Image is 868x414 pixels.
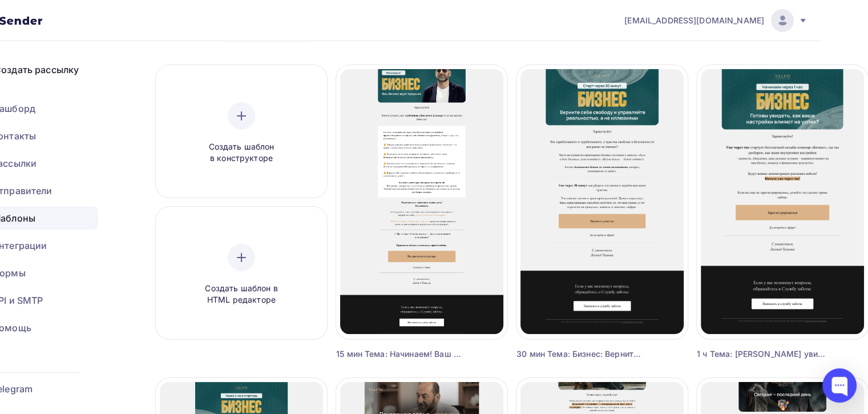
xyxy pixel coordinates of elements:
[516,348,645,360] div: 30 мин Тема: Бизнес: Верните себе свободу и управляйте реальностью, а не иллюзиями. Старт через 3...
[187,283,296,306] span: Создать шаблон в HTML редакторе
[624,9,808,32] a: [EMAIL_ADDRESS][DOMAIN_NAME]
[187,141,296,164] span: Создать шаблон в конструкторе
[336,348,465,360] div: 15 мин Тема: Начинаем! Ваш бизнес ждет прорыва: семинар «Бизнес» стартует через 15 минут!
[697,348,825,360] div: 1 ч Тема: [PERSON_NAME] увидеть, как ваши настройки влияют на успех? Через час начинаем «Бизнес»!
[624,15,764,26] span: [EMAIL_ADDRESS][DOMAIN_NAME]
